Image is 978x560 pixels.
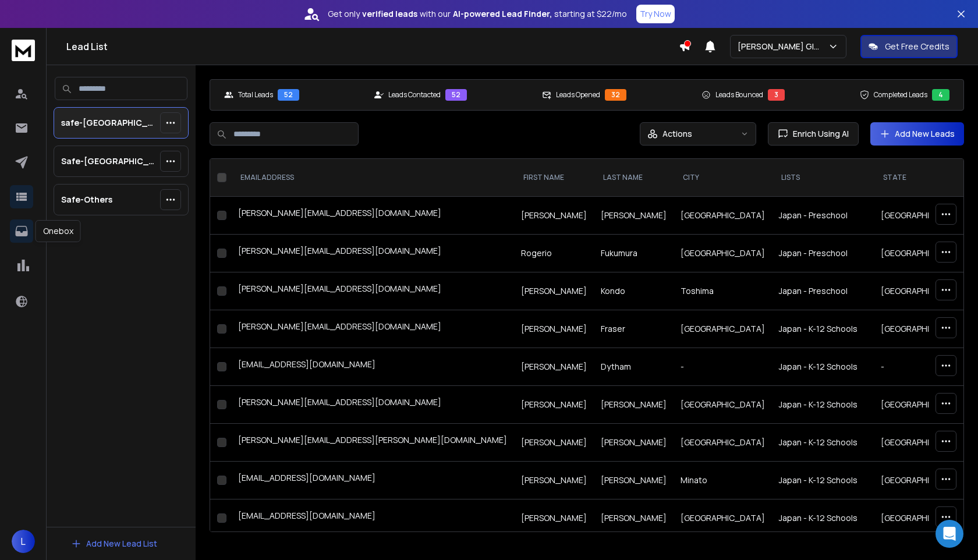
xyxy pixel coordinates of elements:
[238,321,507,337] div: [PERSON_NAME][EMAIL_ADDRESS][DOMAIN_NAME]
[636,5,675,23] button: Try Now
[238,396,507,413] div: [PERSON_NAME][EMAIL_ADDRESS][DOMAIN_NAME]
[788,128,849,140] span: Enrich Using AI
[860,35,958,58] button: Get Free Credits
[388,90,441,100] p: Leads Contacted
[772,348,874,386] td: Japan - K-12 Schools
[514,197,594,235] td: [PERSON_NAME]
[514,424,594,462] td: [PERSON_NAME]
[715,90,763,100] p: Leads Bounced
[594,310,674,348] td: Fraser
[556,90,600,100] p: Leads Opened
[874,272,972,310] td: [GEOGRAPHIC_DATA]
[674,424,772,462] td: [GEOGRAPHIC_DATA]
[674,159,772,197] th: city
[674,310,772,348] td: [GEOGRAPHIC_DATA]
[594,272,674,310] td: Kondo
[932,89,949,101] div: 4
[514,462,594,499] td: [PERSON_NAME]
[238,434,507,451] div: [PERSON_NAME][EMAIL_ADDRESS][PERSON_NAME][DOMAIN_NAME]
[514,348,594,386] td: [PERSON_NAME]
[514,310,594,348] td: [PERSON_NAME]
[514,386,594,424] td: [PERSON_NAME]
[594,386,674,424] td: [PERSON_NAME]
[870,122,964,146] button: Add New Leads
[594,424,674,462] td: [PERSON_NAME]
[640,8,671,20] p: Try Now
[594,462,674,499] td: [PERSON_NAME]
[674,386,772,424] td: [GEOGRAPHIC_DATA]
[594,159,674,197] th: LAST NAME
[738,41,828,52] p: [PERSON_NAME] Global
[12,530,35,553] button: L
[362,8,417,20] strong: verified leads
[674,272,772,310] td: Toshima
[772,159,874,197] th: lists
[453,8,552,20] strong: AI-powered Lead Finder,
[874,159,972,197] th: state
[772,197,874,235] td: Japan - Preschool
[238,283,507,299] div: [PERSON_NAME][EMAIL_ADDRESS][DOMAIN_NAME]
[874,235,972,272] td: [GEOGRAPHIC_DATA]
[238,510,507,526] div: [EMAIL_ADDRESS][DOMAIN_NAME]
[874,90,927,100] p: Completed Leads
[66,40,679,54] h1: Lead List
[768,122,859,146] button: Enrich Using AI
[238,359,507,375] div: [EMAIL_ADDRESS][DOMAIN_NAME]
[874,348,972,386] td: -
[936,520,963,548] div: Open Intercom Messenger
[772,462,874,499] td: Japan - K-12 Schools
[594,348,674,386] td: Dytham
[772,499,874,537] td: Japan - K-12 Schools
[36,220,81,242] div: Onebox
[674,462,772,499] td: Minato
[594,197,674,235] td: [PERSON_NAME]
[62,532,166,555] button: Add New Lead List
[445,89,467,101] div: 52
[605,89,626,101] div: 32
[874,386,972,424] td: [GEOGRAPHIC_DATA]
[514,159,594,197] th: FIRST NAME
[12,40,35,61] img: logo
[514,499,594,537] td: [PERSON_NAME]
[874,462,972,499] td: [GEOGRAPHIC_DATA]
[880,128,955,140] a: Add New Leads
[768,89,785,101] div: 3
[874,197,972,235] td: [GEOGRAPHIC_DATA]
[772,235,874,272] td: Japan - Preschool
[874,424,972,462] td: [GEOGRAPHIC_DATA]
[514,272,594,310] td: [PERSON_NAME]
[61,155,155,167] p: Safe-[GEOGRAPHIC_DATA]
[238,207,507,224] div: [PERSON_NAME][EMAIL_ADDRESS][DOMAIN_NAME]
[514,235,594,272] td: Rogerio
[772,310,874,348] td: Japan - K-12 Schools
[674,235,772,272] td: [GEOGRAPHIC_DATA]
[594,235,674,272] td: Fukumura
[874,310,972,348] td: [GEOGRAPHIC_DATA]
[674,499,772,537] td: [GEOGRAPHIC_DATA]
[328,8,627,20] p: Get only with our starting at $22/mo
[238,90,273,100] p: Total Leads
[662,128,692,140] p: Actions
[61,194,112,205] p: Safe-Others
[674,197,772,235] td: [GEOGRAPHIC_DATA]
[238,472,507,488] div: [EMAIL_ADDRESS][DOMAIN_NAME]
[61,117,155,129] p: safe-[GEOGRAPHIC_DATA]
[238,245,507,261] div: [PERSON_NAME][EMAIL_ADDRESS][DOMAIN_NAME]
[772,386,874,424] td: Japan - K-12 Schools
[772,424,874,462] td: Japan - K-12 Schools
[231,159,514,197] th: EMAIL ADDRESS
[885,41,949,52] p: Get Free Credits
[278,89,299,101] div: 52
[772,272,874,310] td: Japan - Preschool
[594,499,674,537] td: [PERSON_NAME]
[674,348,772,386] td: -
[874,499,972,537] td: [GEOGRAPHIC_DATA]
